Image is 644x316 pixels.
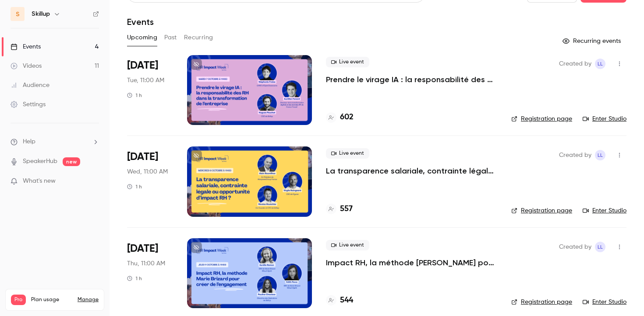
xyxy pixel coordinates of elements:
span: Live event [326,240,369,250]
span: Thu, 11:00 AM [127,259,165,268]
a: 602 [326,111,354,123]
button: Recurring events [559,34,626,48]
span: Pro [11,295,26,305]
div: 1 h [127,92,142,99]
div: Videos [11,62,42,70]
span: Created by [559,242,591,252]
span: What's new [23,177,56,186]
span: S [16,10,20,19]
div: Oct 7 Tue, 11:00 AM (Europe/Paris) [127,55,173,125]
span: Plan usage [31,296,72,303]
span: [DATE] [127,59,158,73]
div: 1 h [127,183,142,190]
span: Louise Le Guillou [595,242,605,252]
h6: Skillup [32,10,50,18]
div: 1 h [127,275,142,282]
div: Events [11,42,41,51]
a: 544 [326,295,353,306]
span: [DATE] [127,242,158,256]
a: Enter Studio [583,115,626,123]
a: Prendre le virage IA : la responsabilité des RH dans la transformation de l'entreprise [326,74,497,85]
a: SpeakerHub [23,157,57,166]
span: Created by [559,59,591,69]
h4: 544 [340,295,353,306]
span: Live event [326,57,369,67]
a: Enter Studio [583,298,626,306]
a: Registration page [511,298,572,306]
span: new [63,157,80,166]
div: Audience [11,81,50,90]
span: Help [23,137,35,146]
span: LL [598,150,603,160]
button: Recurring [184,31,213,45]
span: Louise Le Guillou [595,150,605,160]
a: Enter Studio [583,206,626,215]
div: Settings [11,100,46,109]
a: Impact RH, la méthode [PERSON_NAME] pour créer de l’engagement [326,257,497,268]
span: LL [598,59,603,69]
h4: 557 [340,203,353,215]
a: La transparence salariale, contrainte légale ou opportunité d’impact RH ? [326,166,497,176]
iframe: Noticeable Trigger [88,177,99,185]
span: [DATE] [127,150,158,164]
button: Upcoming [127,31,157,45]
span: Louise Le Guillou [595,59,605,69]
span: LL [598,242,603,252]
span: Wed, 11:00 AM [127,167,168,176]
div: Oct 9 Thu, 11:00 AM (Europe/Paris) [127,238,173,308]
span: Tue, 11:00 AM [127,76,164,85]
a: Registration page [511,206,572,215]
h4: 602 [340,111,354,123]
li: help-dropdown-opener [11,137,99,146]
button: Past [164,31,177,45]
a: 557 [326,203,353,215]
div: Oct 8 Wed, 11:00 AM (Europe/Paris) [127,146,173,216]
a: Manage [78,296,99,303]
h1: Events [127,17,154,27]
span: Created by [559,150,591,160]
span: Live event [326,148,369,159]
a: Registration page [511,115,572,123]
